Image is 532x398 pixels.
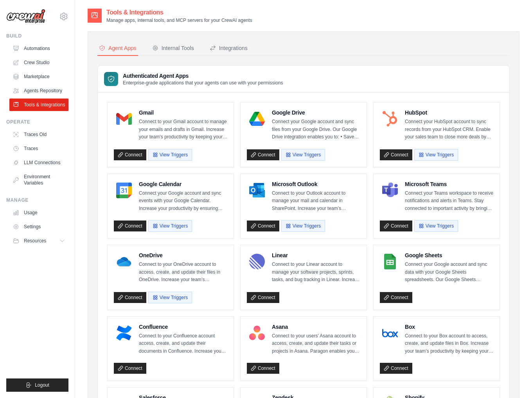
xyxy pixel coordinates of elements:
[249,254,265,269] img: Linear Logo
[9,170,68,189] a: Environment Variables
[414,220,458,232] button: View Triggers
[116,325,132,341] img: Confluence Logo
[139,323,227,331] h4: Confluence
[6,119,68,125] div: Operate
[405,251,493,259] h4: Google Sheets
[380,292,412,303] a: Connect
[151,41,196,56] button: Internal Tools
[99,44,137,52] div: Agent Apps
[208,41,249,56] button: Integrations
[114,221,146,231] a: Connect
[123,80,283,86] p: Enterprise-grade applications that your agents can use with your permissions
[9,42,68,55] a: Automations
[249,183,265,198] img: Microsoft Outlook Logo
[247,149,279,160] a: Connect
[249,325,265,341] img: Asana Logo
[281,149,325,161] button: View Triggers
[35,382,49,388] span: Logout
[272,323,360,331] h4: Asana
[9,142,68,155] a: Traces
[272,180,360,188] h4: Microsoft Outlook
[281,220,325,232] button: View Triggers
[116,111,132,127] img: Gmail Logo
[148,220,192,232] button: View Triggers
[405,109,493,117] h4: HubSpot
[405,190,493,213] p: Connect your Teams workspace to receive notifications and alerts in Teams. Stay connected to impo...
[6,197,68,203] div: Manage
[139,180,227,188] h4: Google Calendar
[380,221,412,231] a: Connect
[247,292,279,303] a: Connect
[139,332,227,355] p: Connect to your Confluence account access, create, and update their documents in Confluence. Incr...
[382,325,398,341] img: Box Logo
[139,190,227,213] p: Connect your Google account and sync events with your Google Calendar. Increase your productivity...
[123,72,283,80] h3: Authenticated Agent Apps
[148,292,192,303] button: View Triggers
[380,149,412,160] a: Connect
[382,254,398,269] img: Google Sheets Logo
[382,111,398,127] img: HubSpot Logo
[139,251,227,259] h4: OneDrive
[380,363,412,374] a: Connect
[106,17,252,23] p: Manage apps, internal tools, and MCP servers for your CrewAI agents
[139,109,227,117] h4: Gmail
[152,44,194,52] div: Internal Tools
[9,70,68,83] a: Marketplace
[272,261,360,284] p: Connect to your Linear account to manage your software projects, sprints, tasks, and bug tracking...
[6,9,45,24] img: Logo
[382,183,398,198] img: Microsoft Teams Logo
[405,180,493,188] h4: Microsoft Teams
[9,99,68,111] a: Tools & Integrations
[6,33,68,39] div: Build
[272,190,360,213] p: Connect to your Outlook account to manage your mail and calendar in SharePoint. Increase your tea...
[139,118,227,141] p: Connect to your Gmail account to manage your emails and drafts in Gmail. Increase your team’s pro...
[9,235,68,247] button: Resources
[9,221,68,233] a: Settings
[116,183,132,198] img: Google Calendar Logo
[272,251,360,259] h4: Linear
[114,149,146,160] a: Connect
[9,56,68,69] a: Crew Studio
[405,332,493,355] p: Connect to your Box account to access, create, and update files in Box. Increase your team’s prod...
[148,149,192,161] button: View Triggers
[114,363,146,374] a: Connect
[405,261,493,284] p: Connect your Google account and sync data with your Google Sheets spreadsheets. Our Google Sheets...
[9,84,68,97] a: Agents Repository
[272,118,360,141] p: Connect your Google account and sync files from your Google Drive. Our Google Drive integration e...
[116,254,132,269] img: OneDrive Logo
[247,221,279,231] a: Connect
[6,378,68,392] button: Logout
[249,111,265,127] img: Google Drive Logo
[97,41,138,56] button: Agent Apps
[210,44,248,52] div: Integrations
[405,118,493,141] p: Connect your HubSpot account to sync records from your HubSpot CRM. Enable your sales team to clo...
[139,261,227,284] p: Connect to your OneDrive account to access, create, and update their files in OneDrive. Increase ...
[9,206,68,219] a: Usage
[272,332,360,355] p: Connect to your users’ Asana account to access, create, and update their tasks or projects in Asa...
[272,109,360,117] h4: Google Drive
[24,238,46,244] span: Resources
[405,323,493,331] h4: Box
[114,292,146,303] a: Connect
[9,128,68,141] a: Traces Old
[9,156,68,169] a: LLM Connections
[414,149,458,161] button: View Triggers
[106,8,252,17] h2: Tools & Integrations
[247,363,279,374] a: Connect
